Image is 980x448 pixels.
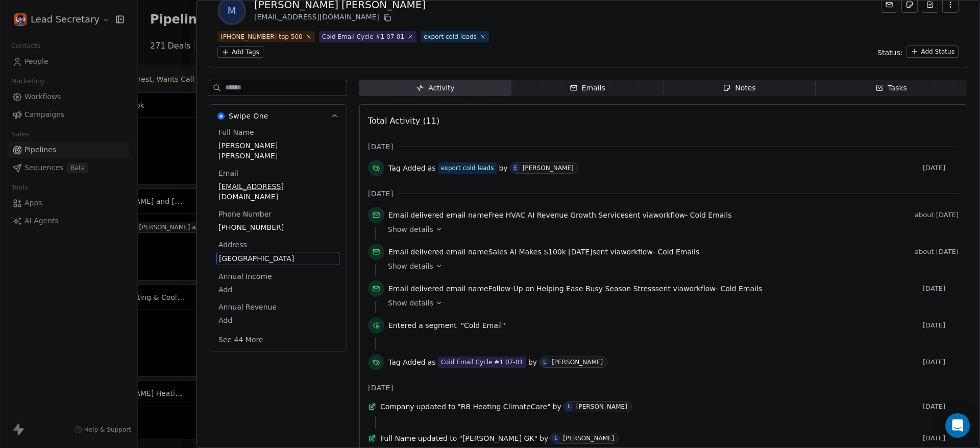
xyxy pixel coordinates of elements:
div: [PERSON_NAME] [576,403,627,410]
span: [GEOGRAPHIC_DATA] [219,253,337,264]
span: as [428,163,436,173]
span: [DATE] [923,358,959,366]
span: Cold Emails [657,248,699,256]
span: [DATE] [923,285,959,293]
span: [PERSON_NAME] [PERSON_NAME] [218,140,337,161]
div: Cold Email Cycle #1 07-01 [441,358,523,367]
span: by [553,402,561,412]
a: Show details [388,298,951,308]
span: Tag Added [388,163,426,173]
span: Show details [388,298,433,308]
span: Email delivered [388,211,444,219]
span: Show details [388,261,433,271]
div: Open Intercom Messenger [945,413,970,438]
button: Swipe OneSwipe One [209,105,347,127]
span: Sales AI Makes $100k [DATE] [488,248,593,256]
span: Cold Emails [690,211,732,219]
span: by [540,433,548,443]
span: Email delivered [388,248,444,256]
span: Annual Revenue [216,302,279,312]
span: [DATE] [368,383,393,393]
span: Add [218,285,337,295]
span: [DATE] [368,142,393,152]
span: [PHONE_NUMBER] [218,222,337,232]
div: Notes [723,83,755,93]
img: Swipe One [217,112,225,120]
span: about [DATE] [915,211,959,219]
span: as [428,357,436,367]
span: [DATE] [923,403,959,411]
span: "[PERSON_NAME] GK" [459,433,537,443]
span: Annual Income [216,271,274,281]
button: Add Tags [217,46,263,58]
button: See 44 More [212,331,269,349]
span: "RB Heating ClimateCare" [457,402,550,412]
div: [PHONE_NUMBER] top 500 [220,32,303,41]
span: email name sent via workflow - [388,247,699,257]
span: Full Name [380,433,416,443]
div: L [554,434,557,442]
span: Status: [877,48,902,58]
span: Add [218,315,337,325]
span: Email [216,168,240,178]
span: [DATE] [923,164,959,172]
div: export cold leads [424,32,477,41]
a: Show details [388,261,951,271]
span: Phone Number [216,209,274,219]
div: [PERSON_NAME] [552,359,603,366]
span: Tag Added [388,357,426,367]
div: Emails [570,83,605,93]
span: about [DATE] [915,248,959,256]
span: Swipe One [229,111,268,121]
div: L [543,358,546,366]
div: Tasks [875,83,907,93]
span: [DATE] [923,434,959,442]
span: [DATE] [368,188,393,199]
span: Total Activity (11) [368,116,439,126]
div: [EMAIL_ADDRESS][DOMAIN_NAME] [254,12,426,24]
span: Free HVAC AI Revenue Growth Service [488,211,625,219]
span: [DATE] [923,321,959,329]
span: Company [380,402,414,412]
span: Show details [388,224,433,234]
span: "Cold Email" [461,320,505,331]
span: Entered a segment [388,320,457,331]
span: updated to [418,433,457,443]
span: email name sent via workflow - [388,284,762,294]
div: E [513,164,517,172]
span: Address [216,240,249,250]
a: Show details [388,224,951,234]
span: email name sent via workflow - [388,210,731,220]
span: Full Name [216,127,256,137]
div: [PERSON_NAME] [563,435,614,442]
span: [EMAIL_ADDRESS][DOMAIN_NAME] [218,181,337,202]
span: Email delivered [388,285,444,293]
span: Follow-Up on Helping Ease Busy Season Stress [488,285,655,293]
div: export cold leads [441,163,494,173]
span: updated to [416,402,456,412]
div: [PERSON_NAME] [523,164,574,172]
div: L [568,403,571,411]
button: Add Status [906,45,959,58]
div: Swipe OneSwipe One [209,127,347,351]
span: Cold Emails [720,285,762,293]
span: by [528,357,537,367]
span: by [499,163,507,173]
div: Cold Email Cycle #1 07-01 [322,32,404,41]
